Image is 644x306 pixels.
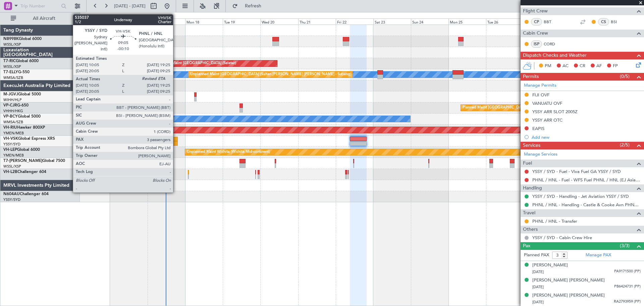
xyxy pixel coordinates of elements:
[532,202,641,208] a: PHNL / HNL - Handling - Castle & Cooke Avn PHNL / HNL
[3,59,39,63] a: T7-RICGlobal 6000
[524,82,556,89] a: Manage Permits
[620,141,630,148] span: (2/5)
[532,269,544,274] span: [DATE]
[3,70,18,74] span: T7-ELLY
[523,184,542,192] span: Handling
[532,109,578,115] div: YSSY ARR SLOT 2005Z
[596,63,602,70] span: AF
[614,284,641,290] span: PB6424731 (PP)
[586,252,611,259] a: Manage PAX
[3,192,49,196] a: N604AUChallenger 604
[611,19,626,25] a: BSI
[532,126,544,131] div: EAPIS
[3,126,17,130] span: VH-RIU
[614,299,641,305] span: RA2793959 (PP)
[123,92,202,102] div: Planned Maint [GEOGRAPHIC_DATA] (Seletar)
[3,148,17,152] span: VH-LEP
[532,292,605,299] div: [PERSON_NAME] [PERSON_NAME]
[532,218,577,224] a: PHNL / HNL - Transfer
[523,209,535,217] span: Travel
[545,63,551,70] span: PM
[3,75,23,80] a: WMSA/SZB
[544,19,559,25] a: BBT
[3,59,16,63] span: T7-RIC
[532,117,562,123] div: YSSY ARR OTC
[298,18,336,25] div: Thu 21
[260,18,298,25] div: Wed 20
[3,153,24,158] a: YMEN/MEB
[613,63,618,70] span: FP
[3,192,20,196] span: N604AU
[3,70,30,74] a: T7-ELLYG-550
[614,269,641,274] span: PA9171500 (PP)
[373,18,411,25] div: Sat 23
[598,18,609,26] div: CS
[532,262,568,269] div: [PERSON_NAME]
[3,37,19,41] span: N8998K
[3,170,17,174] span: VH-L2B
[3,92,41,96] a: M-JGVJGlobal 5000
[148,18,185,25] div: Sun 17
[229,1,269,11] button: Refresh
[532,177,641,183] a: PHNL / HNL - Fuel - WFS Fuel PHNL / HNL (EJ Asia Only)
[239,4,267,8] span: Refresh
[3,126,45,130] a: VH-RIUHawker 800XP
[620,242,630,249] span: (3/3)
[3,131,24,136] a: YMEN/MEB
[3,142,20,147] a: YSSY/SYD
[524,252,549,259] label: Planned PAX
[20,1,59,11] input: Trip Number
[463,103,575,113] div: Planned Maint [GEOGRAPHIC_DATA] ([GEOGRAPHIC_DATA] Intl)
[620,73,630,80] span: (0/5)
[3,164,21,169] a: WSSL/XSP
[3,103,17,107] span: VP-CJR
[7,13,73,24] button: All Aircraft
[531,40,542,48] div: ISP
[3,148,40,152] a: VH-LEPGlobal 6000
[523,7,548,15] span: Flight Crew
[523,52,587,59] span: Dispatch Checks and Weather
[3,97,22,102] a: WIHH/HLP
[3,108,23,114] a: VHHH/HKG
[115,158,194,168] div: Planned Maint [GEOGRAPHIC_DATA] (Seletar)
[523,142,540,149] span: Services
[532,169,621,174] a: YSSY / SYD - Fuel - Viva Fuel GA YSSY / SYD
[523,242,530,250] span: Pax
[190,70,351,80] div: Unplanned Maint [GEOGRAPHIC_DATA] (Sultan [PERSON_NAME] [PERSON_NAME] - Subang)
[17,16,71,21] span: All Aircraft
[187,147,270,157] div: Unplanned Maint Wichita (Wichita Mid-continent)
[3,170,46,174] a: VH-L2BChallenger 604
[3,159,65,163] a: T7-[PERSON_NAME]Global 7500
[544,41,559,47] a: CORD
[532,92,549,98] div: FIJI OVF
[223,18,260,25] div: Tue 19
[153,58,236,69] div: Unplanned Maint [GEOGRAPHIC_DATA] (Seletar)
[532,100,562,106] div: VANUATU OVF
[3,159,42,163] span: T7-[PERSON_NAME]
[3,137,55,141] a: VH-VSKGlobal Express XRS
[3,120,23,125] a: WMSA/SZB
[532,134,641,140] div: Add new
[3,37,42,41] a: N8998KGlobal 6000
[531,18,542,26] div: CP
[580,63,585,70] span: CR
[110,18,148,25] div: Sat 16
[523,226,538,233] span: Others
[448,18,486,25] div: Mon 25
[3,92,18,96] span: M-JGVJ
[532,235,592,241] a: YSSY / SYD - Cabin Crew Hire
[72,18,110,25] div: Fri 15
[523,160,532,167] span: Fuel
[486,18,524,25] div: Tue 26
[532,277,605,284] div: [PERSON_NAME] [PERSON_NAME]
[532,285,544,290] span: [DATE]
[3,137,18,141] span: VH-VSK
[532,193,629,199] a: YSSY / SYD - Handling - Jet Aviation YSSY / SYD
[3,115,18,119] span: VP-BCY
[523,73,539,81] span: Permits
[532,300,544,305] span: [DATE]
[185,18,223,25] div: Mon 18
[411,18,448,25] div: Sun 24
[3,42,21,47] a: WSSL/XSP
[3,197,20,202] a: YSSY/SYD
